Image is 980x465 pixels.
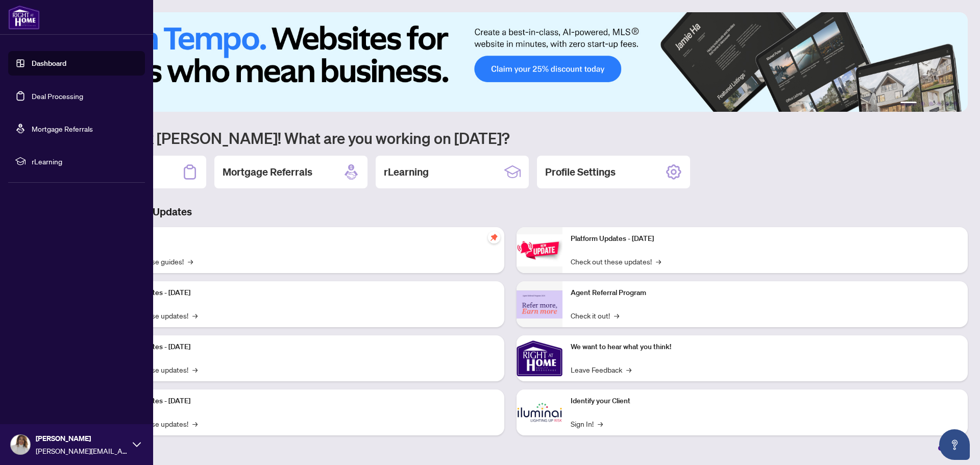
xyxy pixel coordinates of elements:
img: Platform Updates - June 23, 2025 [517,234,562,266]
a: Leave Feedback→ [571,364,631,375]
span: rLearning [32,156,138,167]
span: → [192,364,198,375]
button: 2 [921,102,925,106]
span: [PERSON_NAME] [36,433,128,444]
a: Dashboard [32,59,66,68]
span: → [188,256,193,267]
img: logo [8,5,40,30]
button: 4 [937,102,941,106]
button: Open asap [939,429,970,460]
button: 1 [900,102,917,106]
p: Platform Updates - [DATE] [107,287,496,299]
span: pushpin [488,231,500,243]
span: → [192,310,198,321]
button: 3 [929,102,933,106]
h1: Welcome back [PERSON_NAME]! What are you working on [DATE]? [53,128,968,148]
h2: rLearning [384,165,429,179]
img: Profile Icon [11,435,30,454]
span: → [626,364,631,375]
span: → [656,256,661,267]
span: → [192,418,198,429]
h2: Profile Settings [545,165,616,179]
a: Sign In!→ [571,418,603,429]
img: Agent Referral Program [517,290,562,319]
h3: Brokerage & Industry Updates [53,205,968,219]
button: 5 [945,102,949,106]
p: Identify your Client [571,396,960,407]
button: 6 [953,102,958,106]
p: Platform Updates - [DATE] [571,233,960,244]
a: Mortgage Referrals [32,124,93,133]
span: → [598,418,603,429]
span: → [614,310,619,321]
a: Deal Processing [32,91,83,101]
img: We want to hear what you think! [517,335,562,381]
p: Platform Updates - [DATE] [107,341,496,353]
p: Self-Help [107,233,496,244]
span: [PERSON_NAME][EMAIL_ADDRESS][DOMAIN_NAME] [36,445,128,456]
p: We want to hear what you think! [571,341,960,353]
p: Platform Updates - [DATE] [107,396,496,407]
p: Agent Referral Program [571,287,960,299]
h2: Mortgage Referrals [223,165,312,179]
img: Slide 0 [53,12,968,112]
img: Identify your Client [517,389,562,435]
a: Check it out!→ [571,310,619,321]
a: Check out these updates!→ [571,256,661,267]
